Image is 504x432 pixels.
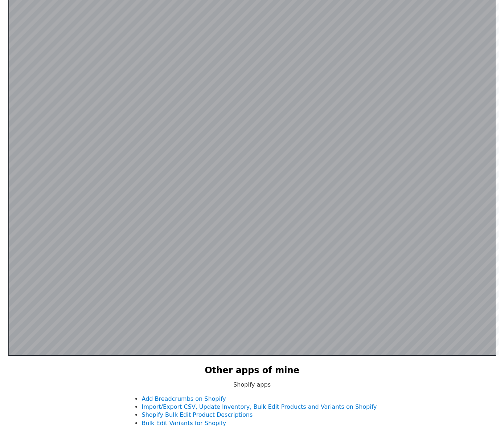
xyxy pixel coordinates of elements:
[142,420,226,427] a: Bulk Edit Variants for Shopify
[142,411,253,418] a: Shopify Bulk Edit Product Descriptions
[142,403,377,410] a: Import/Export CSV, Update Inventory, Bulk Edit Products and Variants on Shopify
[205,364,299,377] h2: Other apps of mine
[142,395,226,402] a: Add Breadcrumbs on Shopify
